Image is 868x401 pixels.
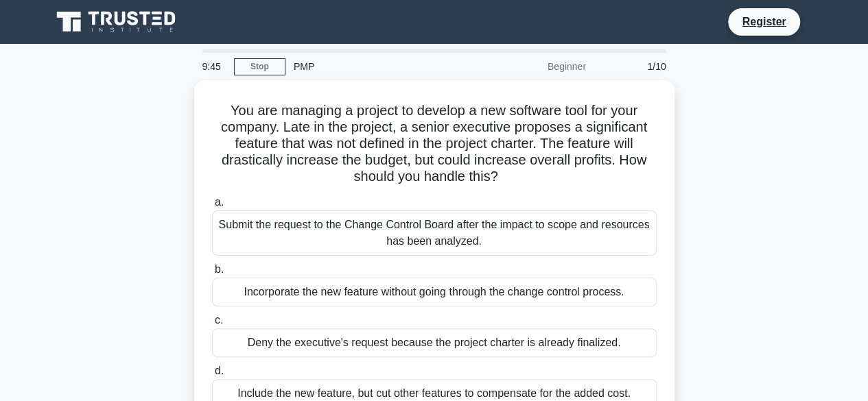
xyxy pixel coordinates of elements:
a: Register [734,13,794,30]
div: Submit the request to the Change Control Board after the impact to scope and resources has been a... [212,210,657,256]
div: 9:45 [194,53,234,80]
span: c. [215,314,223,326]
h5: You are managing a project to develop a new software tool for your company. Late in the project, ... [211,102,658,186]
div: Incorporate the new feature without going through the change control process. [212,278,657,306]
div: PMP [285,53,474,80]
span: b. [215,263,224,275]
span: a. [215,196,224,208]
a: Stop [234,58,285,75]
div: Deny the executive's request because the project charter is already finalized. [212,328,657,357]
div: Beginner [474,53,594,80]
div: 1/10 [594,53,675,80]
span: d. [215,365,224,376]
